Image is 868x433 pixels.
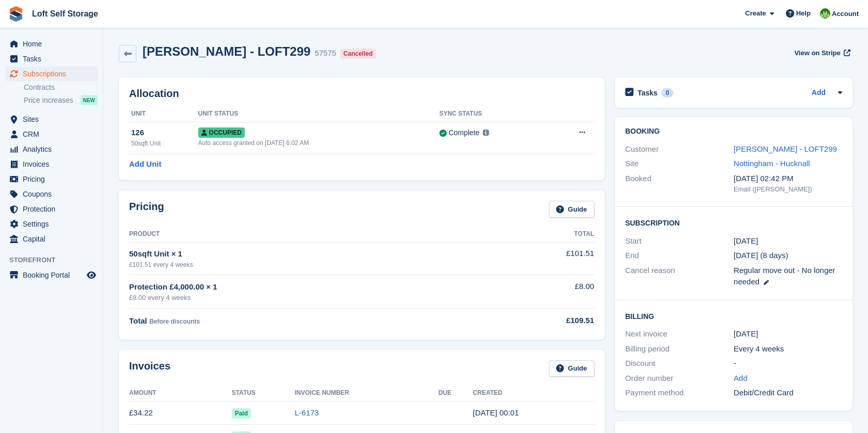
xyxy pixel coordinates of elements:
[734,387,842,399] div: Debit/Credit Card
[625,158,734,170] div: Site
[638,88,658,98] h2: Tasks
[734,235,758,247] time: 2024-10-20 23:00:00 UTC
[23,187,85,201] span: Coupons
[81,95,98,105] div: NEW
[483,130,489,136] img: icon-info-grey-7440780725fd019a000dd9b08b2336e03edf1995a4989e88bcd33f0948082b44.svg
[23,37,85,51] span: Home
[198,138,439,148] div: Auto access granted on [DATE] 6:02 AM
[745,8,766,19] span: Create
[5,187,98,201] a: menu
[198,106,439,122] th: Unit Status
[482,315,594,327] div: £109.51
[5,127,98,141] a: menu
[832,9,859,19] span: Account
[23,52,85,66] span: Tasks
[625,143,734,155] div: Customer
[820,8,830,19] img: James Johnson
[23,268,85,282] span: Booking Portal
[232,408,251,419] span: Paid
[131,139,198,148] div: 50sqft Unit
[23,112,85,126] span: Sites
[5,37,98,51] a: menu
[625,311,842,321] h2: Billing
[129,260,482,269] div: £101.51 every 4 weeks
[625,387,734,399] div: Payment method
[232,385,295,402] th: Status
[129,360,170,377] h2: Invoices
[796,8,811,19] span: Help
[625,250,734,262] div: End
[5,157,98,171] a: menu
[129,226,482,243] th: Product
[314,47,336,59] div: 57575
[812,87,826,99] a: Add
[5,112,98,126] a: menu
[482,226,594,243] th: Total
[625,343,734,355] div: Billing period
[23,157,85,171] span: Invoices
[734,173,842,185] div: [DATE] 02:42 PM
[734,343,842,355] div: Every 4 weeks
[23,202,85,216] span: Protection
[23,127,85,141] span: CRM
[23,142,85,156] span: Analytics
[625,127,842,136] h2: Booking
[129,158,161,170] a: Add Unit
[24,94,98,106] a: Price increases NEW
[625,358,734,370] div: Discount
[9,255,103,265] span: Storefront
[5,172,98,186] a: menu
[5,232,98,246] a: menu
[661,88,673,98] div: 0
[439,106,547,122] th: Sync Status
[23,172,85,186] span: Pricing
[625,373,734,384] div: Order number
[129,281,482,293] div: Protection £4,000.00 × 1
[734,328,842,340] div: [DATE]
[24,83,98,92] a: Contracts
[482,275,594,309] td: £8.00
[5,142,98,156] a: menu
[5,67,98,81] a: menu
[5,202,98,216] a: menu
[295,408,319,417] a: L-6173
[24,95,73,105] span: Price increases
[129,385,232,402] th: Amount
[5,268,98,282] a: menu
[5,217,98,231] a: menu
[449,127,480,138] div: Complete
[23,217,85,231] span: Settings
[129,293,482,303] div: £8.00 every 4 weeks
[23,232,85,246] span: Capital
[131,127,198,139] div: 126
[143,44,310,58] h2: [PERSON_NAME] - LOFT299
[734,266,835,286] span: Regular move out - No longer needed
[129,248,482,260] div: 50sqft Unit × 1
[129,402,232,425] td: £34.22
[473,408,519,417] time: 2025-09-21 23:01:01 UTC
[734,358,842,370] div: -
[295,385,438,402] th: Invoice Number
[794,48,840,58] span: View on Stripe
[28,5,102,22] a: Loft Self Storage
[734,373,748,384] a: Add
[23,67,85,81] span: Subscriptions
[625,235,734,247] div: Start
[473,385,594,402] th: Created
[149,318,200,325] span: Before discounts
[8,6,24,22] img: stora-icon-8386f47178a22dfd0bd8f6a31ec36ba5ce8667c1dd55bd0f319d3a0aa187defe.svg
[5,52,98,66] a: menu
[129,88,594,100] h2: Allocation
[790,44,853,61] a: View on Stripe
[625,328,734,340] div: Next invoice
[734,251,788,260] span: [DATE] (8 days)
[625,173,734,195] div: Booked
[340,49,376,59] div: Cancelled
[734,159,810,168] a: Nottingham - Hucknall
[85,269,98,281] a: Preview store
[734,184,842,195] div: Email ([PERSON_NAME])
[129,106,198,122] th: Unit
[625,217,842,228] h2: Subscription
[129,201,164,218] h2: Pricing
[198,127,245,138] span: Occupied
